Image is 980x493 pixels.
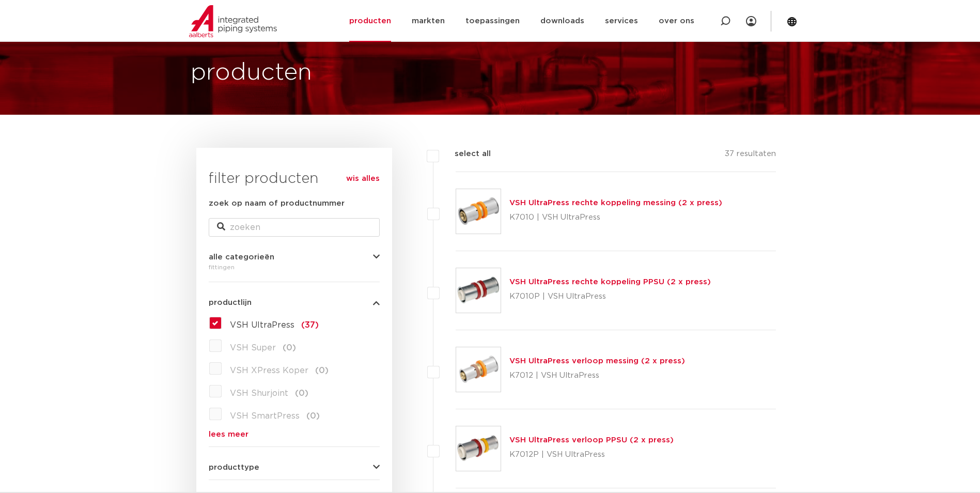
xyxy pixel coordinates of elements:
[209,218,380,237] input: zoeken
[191,56,312,89] h1: producten
[509,446,674,463] p: K7012P | VSH UltraPress
[725,148,776,164] p: 37 resultaten
[230,344,276,352] span: VSH Super
[230,412,300,420] span: VSH SmartPress
[456,426,501,471] img: Thumbnail for VSH UltraPress verloop PPSU (2 x press)
[209,464,380,471] button: producttype
[209,253,380,261] button: alle categorieën
[509,367,685,384] p: K7012 | VSH UltraPress
[301,321,319,329] span: (37)
[346,173,380,185] a: wis alles
[509,199,722,207] a: VSH UltraPress rechte koppeling messing (2 x press)
[306,412,320,420] span: (0)
[509,436,674,444] a: VSH UltraPress verloop PPSU (2 x press)
[209,253,274,261] span: alle categorieën
[295,389,308,397] span: (0)
[209,464,259,471] span: producttype
[509,209,722,226] p: K7010 | VSH UltraPress
[209,168,380,189] h3: filter producten
[509,278,711,286] a: VSH UltraPress rechte koppeling PPSU (2 x press)
[209,197,345,210] label: zoek op naam of productnummer
[209,299,252,306] span: productlijn
[230,366,308,375] span: VSH XPress Koper
[209,430,380,438] a: lees meer
[456,189,501,234] img: Thumbnail for VSH UltraPress rechte koppeling messing (2 x press)
[456,347,501,392] img: Thumbnail for VSH UltraPress verloop messing (2 x press)
[230,321,294,329] span: VSH UltraPress
[315,366,329,375] span: (0)
[509,288,711,305] p: K7010P | VSH UltraPress
[283,344,296,352] span: (0)
[509,357,685,365] a: VSH UltraPress verloop messing (2 x press)
[456,268,501,313] img: Thumbnail for VSH UltraPress rechte koppeling PPSU (2 x press)
[209,299,380,306] button: productlijn
[230,389,288,397] span: VSH Shurjoint
[209,261,380,273] div: fittingen
[439,148,491,160] label: select all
